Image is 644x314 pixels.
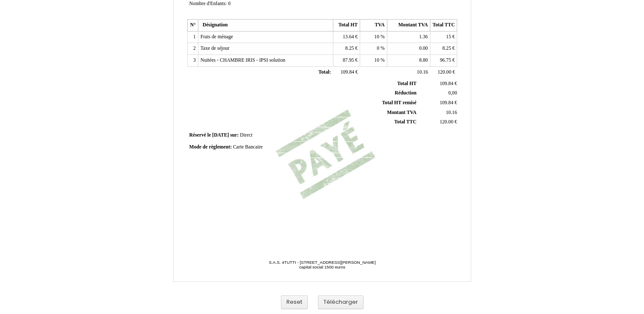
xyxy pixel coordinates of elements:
span: Total TTC [394,119,416,125]
th: Montant TVA [387,20,430,31]
span: 120.00 [440,119,453,125]
td: € [430,31,457,43]
span: 0 [377,46,379,51]
td: € [333,43,360,55]
td: 3 [187,55,198,67]
span: Nombre d'Enfants: [189,1,227,6]
td: € [333,66,360,78]
span: Réduction [395,90,416,96]
span: 120.00 [438,69,451,75]
span: 96.75 [440,57,451,63]
td: % [360,43,387,55]
span: 109.84 [440,100,453,106]
td: € [418,79,458,88]
span: 0 [228,1,231,6]
span: 15 [446,34,451,40]
td: % [360,31,387,43]
button: Télécharger [318,295,364,309]
span: 109.84 [440,81,453,86]
span: 10 [374,57,379,63]
span: 10.16 [446,110,457,115]
span: sur: [230,132,239,138]
span: Mode de règlement: [189,144,232,150]
td: € [333,55,360,67]
span: 8.25 [442,46,451,51]
span: Carte Bancaire [233,144,263,150]
th: Total HT [333,20,360,31]
span: 8.25 [345,46,354,51]
td: 2 [187,43,198,55]
span: Taxe de séjour [200,46,229,51]
td: 1 [187,31,198,43]
span: Réservé le [189,132,211,138]
span: Nuitées - CHAMBRE IRIS - IPSI solution [200,57,285,63]
span: 0.00 [419,46,428,51]
td: € [418,98,458,108]
span: 13.64 [343,34,354,40]
span: Total HT [397,81,416,86]
span: Direct [240,132,252,138]
span: 8.80 [419,57,428,63]
button: Reset [281,295,308,309]
span: 0,00 [448,90,457,96]
span: Total HT remisé [382,100,416,106]
span: Total: [318,69,331,75]
td: € [430,66,457,78]
span: [DATE] [212,132,229,138]
th: Total TTC [430,20,457,31]
span: S.A.S. 4TUTTI - [STREET_ADDRESS][PERSON_NAME] [269,260,375,265]
td: € [430,43,457,55]
th: TVA [360,20,387,31]
span: Montant TVA [387,110,416,115]
th: Désignation [198,20,333,31]
td: € [430,55,457,67]
span: Frais de ménage [200,34,233,40]
span: capital social 1500 euros [299,265,345,269]
span: 10 [374,34,379,40]
span: 109.84 [341,69,354,75]
th: N° [187,20,198,31]
td: € [333,31,360,43]
td: % [360,55,387,67]
span: 1.36 [419,34,428,40]
span: 10.16 [417,69,428,75]
span: 87.95 [343,57,354,63]
td: € [418,117,458,127]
